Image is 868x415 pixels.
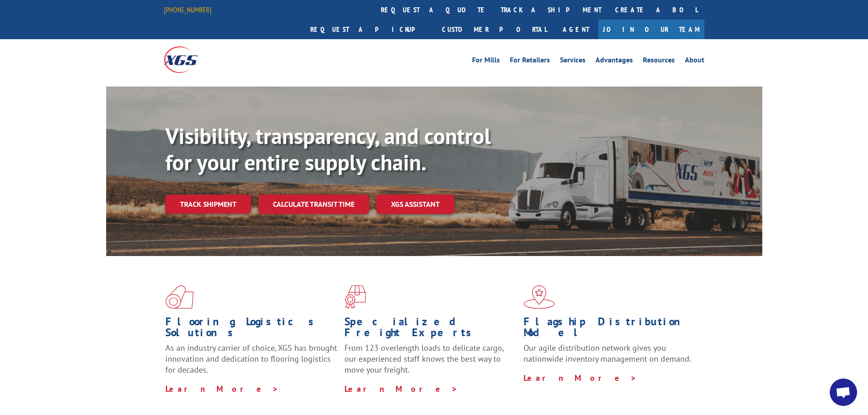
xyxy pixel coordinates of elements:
a: Customer Portal [435,20,554,39]
h1: Flooring Logistics Solutions [165,316,338,343]
a: Calculate transit time [258,195,369,214]
h1: Specialized Freight Experts [344,316,517,343]
a: Learn More > [344,384,458,394]
h1: Flagship Distribution Model [524,316,696,343]
a: Open chat [830,379,857,406]
img: xgs-icon-flagship-distribution-model-red [524,285,555,309]
a: Request a pickup [303,20,435,39]
a: [PHONE_NUMBER] [164,5,211,14]
p: From 123 overlength loads to delicate cargo, our experienced staff knows the best way to move you... [344,343,517,383]
span: As an industry carrier of choice, XGS has brought innovation and dedication to flooring logistics... [165,343,337,375]
a: Resources [643,56,675,67]
a: Services [560,56,586,67]
a: For Retailers [510,56,550,67]
a: For Mills [472,56,500,67]
img: xgs-icon-focused-on-flooring-red [344,285,366,309]
a: Learn More > [165,384,279,394]
a: Advantages [596,56,633,67]
a: About [685,56,704,67]
b: Visibility, transparency, and control for your entire supply chain. [165,122,491,176]
img: xgs-icon-total-supply-chain-intelligence-red [165,285,194,309]
a: XGS ASSISTANT [376,195,454,214]
a: Track shipment [165,195,251,214]
span: Our agile distribution network gives you nationwide inventory management on demand. [524,343,691,364]
a: Agent [554,20,598,39]
a: Join Our Team [598,20,704,39]
a: Learn More > [524,373,637,383]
